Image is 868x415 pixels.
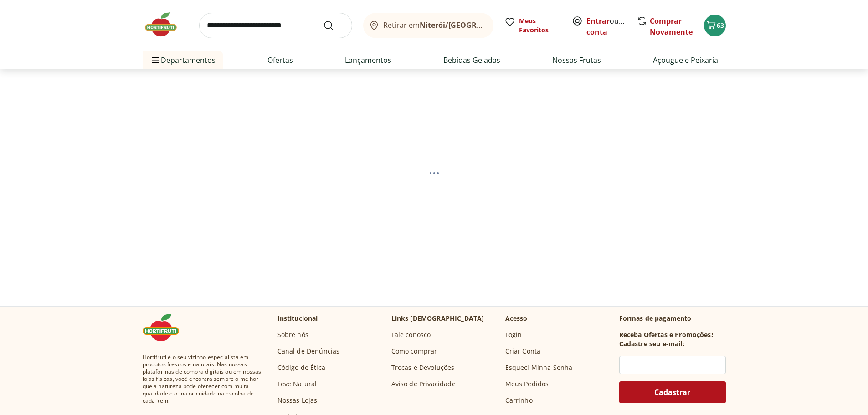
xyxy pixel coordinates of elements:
[505,363,573,372] a: Esqueci Minha Senha
[650,16,693,37] a: Comprar Novamente
[519,16,561,35] span: Meus Favoritos
[619,339,684,348] h3: Cadastre seu e-mail:
[277,379,317,389] a: Leve Natural
[199,13,352,38] input: search
[277,330,308,339] a: Sobre nós
[505,330,522,339] a: Login
[443,55,500,66] a: Bebidas Geladas
[143,314,188,341] img: Hortifruti
[391,330,431,339] a: Fale conosco
[586,15,627,37] span: ou
[143,354,263,405] span: Hortifruti é o seu vizinho especialista em produtos frescos e naturais. Nas nossas plataformas de...
[143,11,188,38] img: Hortifruti
[267,55,293,66] a: Ofertas
[505,347,541,356] a: Criar Conta
[277,396,318,405] a: Nossas Lojas
[150,49,216,71] span: Departamentos
[552,55,601,66] a: Nossas Frutas
[619,314,726,323] p: Formas de pagamento
[277,347,340,356] a: Canal de Denúncias
[704,15,726,36] button: Carrinho
[619,330,713,339] h3: Receba Ofertas e Promoções!
[504,16,561,35] a: Meus Favoritos
[363,13,493,38] button: Retirar emNiterói/[GEOGRAPHIC_DATA]
[345,55,391,66] a: Lançamentos
[586,16,637,37] a: Criar conta
[277,314,318,323] p: Institucional
[391,379,456,389] a: Aviso de Privacidade
[391,347,437,356] a: Como comprar
[619,381,726,403] button: Cadastrar
[277,363,325,372] a: Código de Ética
[505,314,528,323] p: Acesso
[323,20,345,31] button: Submit Search
[586,16,610,26] a: Entrar
[383,21,484,29] span: Retirar em
[391,314,484,323] p: Links [DEMOGRAPHIC_DATA]
[505,379,549,389] a: Meus Pedidos
[420,20,524,30] b: Niterói/[GEOGRAPHIC_DATA]
[653,55,718,66] a: Açougue e Peixaria
[654,389,690,396] span: Cadastrar
[717,21,724,30] span: 63
[505,396,533,405] a: Carrinho
[391,363,455,372] a: Trocas e Devoluções
[150,49,161,71] button: Menu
